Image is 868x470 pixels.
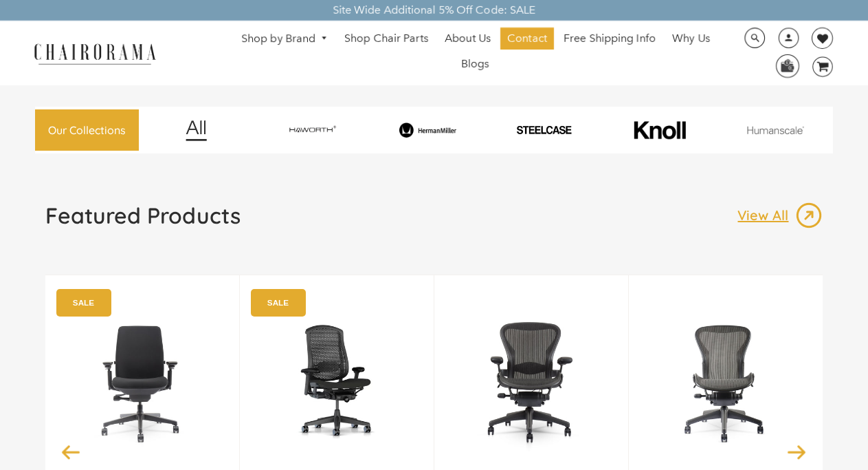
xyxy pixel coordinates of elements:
img: Classic Aeron Chair (Renewed) - chairorama [656,296,795,468]
h1: Featured Products [45,202,241,229]
img: PHOTO-2024-07-09-00-53-10-removebg-preview.png [488,125,600,135]
span: Shop Chair Parts [344,32,428,46]
a: Herman Miller Classic Aeron Chair | Black | Size B (Renewed) - chairorama Herman Miller Classic A... [462,296,601,468]
a: About Us [438,28,498,50]
text: SALE [72,298,93,307]
span: Contact [507,32,547,46]
a: Contact [500,28,554,50]
img: image_10_1.png [603,120,715,140]
button: Next [785,440,809,464]
a: Shop by Brand [234,28,335,50]
a: Why Us [665,28,717,50]
a: Shop Chair Parts [337,28,435,50]
img: image_13.png [795,202,823,229]
a: Classic Aeron Chair (Renewed) - chairorama Classic Aeron Chair (Renewed) - chairorama [656,296,795,468]
a: Free Shipping Info [557,28,663,50]
a: Blogs [454,53,496,75]
img: Herman Miller Classic Aeron Chair | Black | Size B (Renewed) - chairorama [462,296,601,468]
img: chairorama [26,41,164,65]
span: Free Shipping Info [564,32,656,46]
img: image_7_14f0750b-d084-457f-979a-a1ab9f6582c4.png [256,120,368,140]
p: View All [737,206,795,224]
img: image_8_173eb7e0-7579-41b4-bc8e-4ba0b8ba93e8.png [372,122,484,137]
span: Why Us [672,32,710,46]
img: image_12.png [158,120,234,141]
a: Our Collections [35,109,139,151]
nav: DesktopNavigation [222,28,729,78]
img: image_11.png [720,126,832,134]
img: Amia Chair by chairorama.com [73,296,212,468]
a: Herman Miller Celle Office Chair Renewed by Chairorama | Grey - chairorama Herman Miller Celle Of... [267,296,406,468]
img: WhatsApp_Image_2024-07-12_at_16.23.01.webp [777,55,798,76]
text: SALE [267,298,288,307]
button: Previous [59,440,83,464]
span: About Us [445,32,491,46]
span: Blogs [461,57,489,72]
a: Amia Chair by chairorama.com Renewed Amia Chair chairorama.com [73,296,212,468]
img: Herman Miller Celle Office Chair Renewed by Chairorama | Grey - chairorama [267,296,406,468]
a: View All [737,202,823,229]
a: Featured Products [45,202,241,240]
